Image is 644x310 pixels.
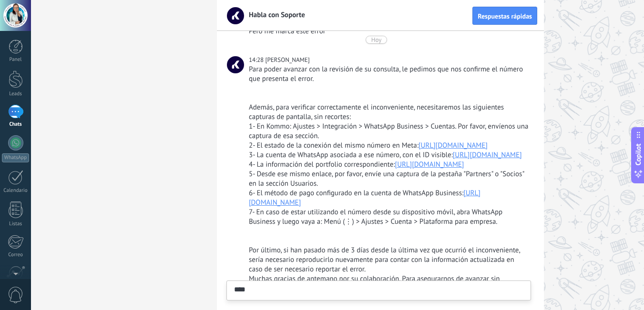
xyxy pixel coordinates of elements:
div: Pero me marca este error [249,27,529,36]
div: 4- La información del portfolio correspondiente: [249,160,529,170]
span: Copilot [634,143,643,165]
div: 2- El estado de la conexión del mismo número en Meta: [249,141,529,150]
div: Además, para verificar correctamente el inconveniente, necesitaremos las siguientes capturas de p... [249,103,529,122]
div: 1- En Kommo: Ajustes > Integración > WhatsApp Business > Cuentas. Por favor, envíenos una captura... [249,122,529,141]
div: Por último, si han pasado más de 3 días desde la última vez que ocurrió el inconveniente, sería n... [249,246,529,274]
div: Muchas gracias de antemano por su colaboración. Para asegurarnos de avanzar sin inconvenientes, l... [249,274,529,293]
button: Respuestas rápidas [472,7,537,25]
a: [URL][DOMAIN_NAME] [395,160,464,169]
div: Listas [2,221,30,227]
a: [URL][DOMAIN_NAME] [453,150,522,160]
div: 14:28 [249,55,265,65]
a: [URL][DOMAIN_NAME] [249,189,480,207]
div: 7- En caso de estar utilizando el número desde su dispositivo móvil, abra WhatsApp Business y lue... [249,208,529,227]
div: 3- La cuenta de WhatsApp asociada a ese número, con el ID visible: [249,150,529,160]
div: Panel [2,57,30,63]
div: Leads [2,91,30,97]
div: Chats [2,121,30,128]
span: Habla con Soporte [243,10,305,20]
div: 5- Desde ese mismo enlace, por favor, envíe una captura de la pestaña "Partners" o "Socios" en la... [249,170,529,189]
div: Calendario [2,188,30,194]
div: 6- El método de pago configurado en la cuenta de WhatsApp Business: [249,189,529,208]
span: Josefina R. [265,56,309,64]
div: Correo [2,252,30,258]
div: WhatsApp [2,153,29,162]
div: Para poder avanzar con la revisión de su consulta, le pedimos que nos confirme el número que pres... [249,65,529,84]
div: Hoy [371,36,382,44]
span: Respuestas rápidas [478,13,532,20]
a: [URL][DOMAIN_NAME] [419,141,488,150]
span: Josefina R. [227,56,244,73]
